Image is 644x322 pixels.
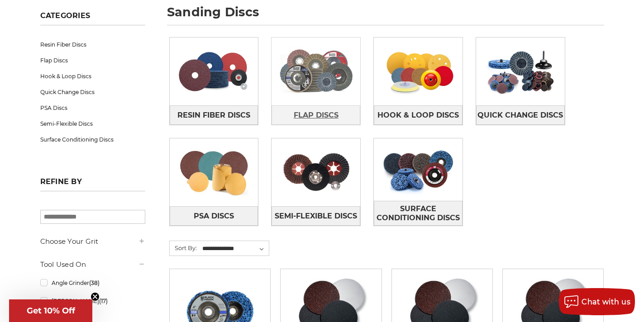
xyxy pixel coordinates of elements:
img: Flap Discs [272,40,360,103]
span: Flap Discs [294,108,339,123]
a: Flap Discs [40,52,145,68]
h5: Refine by [40,177,145,191]
h5: Tool Used On [40,259,145,270]
a: Surface Conditioning Discs [374,201,463,226]
a: Surface Conditioning Discs [40,132,145,147]
img: Semi-Flexible Discs [272,141,360,204]
a: PSA Discs [40,100,145,116]
span: Quick Change Discs [477,108,563,123]
label: Sort By: [170,241,197,255]
span: Chat with us [582,298,630,306]
a: Resin Fiber Discs [170,105,258,125]
a: Hook & Loop Discs [40,68,145,84]
img: Surface Conditioning Discs [374,138,463,201]
select: Sort By: [201,242,269,256]
a: Angle Grinder [40,275,145,291]
a: Quick Change Discs [40,84,145,100]
img: Resin Fiber Discs [170,40,258,103]
img: Hook & Loop Discs [374,40,463,103]
img: PSA Discs [170,141,258,204]
a: Hook & Loop Discs [374,105,463,125]
span: (17) [99,298,108,304]
span: Get 10% Off [27,306,75,316]
span: Semi-Flexible Discs [275,208,357,224]
span: (38) [89,279,100,286]
a: PSA Discs [170,206,258,226]
a: Quick Change Discs [476,105,565,125]
a: Semi-Flexible Discs [40,116,145,132]
button: Close teaser [91,292,100,301]
a: Semi-Flexible Discs [272,206,360,226]
a: Flap Discs [272,105,360,125]
span: PSA Discs [194,208,234,224]
div: Get 10% OffClose teaser [9,299,92,322]
span: Surface Conditioning Discs [374,201,462,226]
button: Chat with us [559,288,635,315]
h5: Categories [40,11,145,25]
a: [PERSON_NAME] [40,293,145,309]
h1: sanding discs [167,6,604,25]
span: Hook & Loop Discs [377,108,459,123]
h5: Choose Your Grit [40,236,145,247]
span: Resin Fiber Discs [177,108,250,123]
a: Resin Fiber Discs [40,37,145,52]
img: Quick Change Discs [476,40,565,103]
